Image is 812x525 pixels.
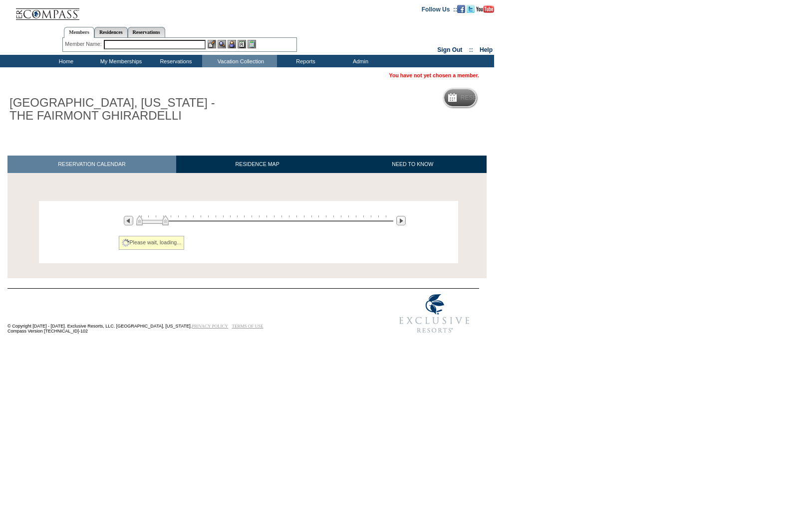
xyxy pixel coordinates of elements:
img: Exclusive Resorts [390,289,479,339]
img: View [218,40,226,48]
td: My Memberships [92,55,147,67]
a: Reservations [128,27,165,37]
td: Follow Us :: [422,5,457,13]
a: RESIDENCE MAP [176,156,339,173]
a: Help [480,46,493,53]
h1: [GEOGRAPHIC_DATA], [US_STATE] - THE FAIRMONT GHIRARDELLI [7,94,231,125]
td: © Copyright [DATE] - [DATE]. Exclusive Resorts, LLC. [GEOGRAPHIC_DATA], [US_STATE]. Compass Versi... [7,290,357,339]
img: Reservations [238,40,246,48]
a: NEED TO KNOW [338,156,487,173]
a: Sign Out [437,46,462,53]
img: b_edit.gif [208,40,216,48]
td: Vacation Collection [202,55,277,67]
h5: Reservation Calendar [461,95,537,101]
td: Reservations [147,55,202,67]
a: RESERVATION CALENDAR [7,156,176,173]
td: Home [37,55,92,67]
a: TERMS OF USE [232,324,264,329]
td: Admin [332,55,387,67]
img: Previous [124,216,133,225]
img: Follow us on Twitter [467,5,475,13]
a: Members [64,27,94,38]
a: Subscribe to our YouTube Channel [476,5,494,11]
a: PRIVACY POLICY [192,324,228,329]
a: Follow us on Twitter [467,5,475,11]
a: Become our fan on Facebook [457,5,465,11]
img: b_calculator.gif [248,40,256,48]
div: Member Name: [65,40,103,48]
a: Residences [94,27,128,37]
img: spinner2.gif [122,239,130,247]
img: Next [396,216,406,225]
img: Become our fan on Facebook [457,5,465,13]
img: Impersonate [228,40,236,48]
td: Reports [277,55,332,67]
img: Subscribe to our YouTube Channel [476,5,494,13]
div: Please wait, loading... [119,236,185,250]
span: You have not yet chosen a member. [389,72,479,78]
span: :: [469,46,473,53]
